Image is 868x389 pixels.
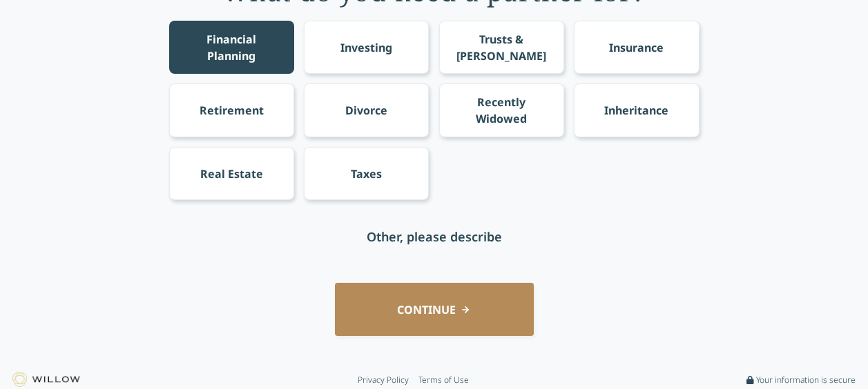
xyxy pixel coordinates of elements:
[452,31,551,64] div: Trusts & [PERSON_NAME]
[609,39,664,56] div: Insurance
[335,283,534,336] button: CONTINUE
[200,102,264,119] div: Retirement
[12,372,80,387] img: Willow logo
[200,166,263,182] div: Real Estate
[351,166,382,182] div: Taxes
[418,375,469,386] a: Terms of Use
[340,39,392,56] div: Investing
[756,375,856,386] span: Your information is secure
[604,102,668,119] div: Inheritance
[452,94,551,127] div: Recently Widowed
[358,375,409,386] a: Privacy Policy
[182,31,281,64] div: Financial Planning
[367,227,502,246] div: Other, please describe
[345,102,387,119] div: Divorce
